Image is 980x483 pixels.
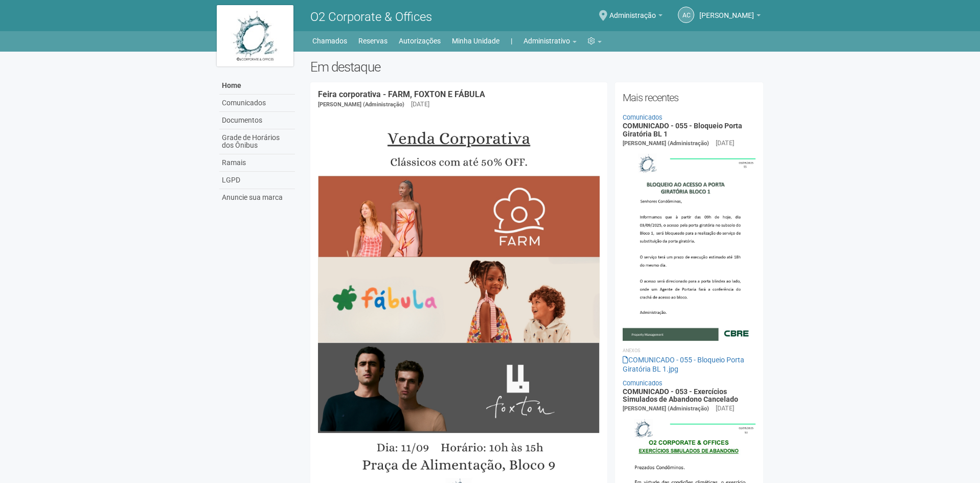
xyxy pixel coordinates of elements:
a: Chamados [312,34,347,48]
a: Grade de Horários dos Ônibus [219,129,295,154]
div: [DATE] [716,139,734,148]
span: [PERSON_NAME] (Administração) [623,405,709,412]
a: Documentos [219,112,295,129]
h2: Em destaque [310,59,764,75]
a: COMUNICADO - 053 - Exercícios Simulados de Abandono Cancelado [623,387,738,403]
span: Administração [609,2,656,19]
a: Home [219,77,295,95]
a: Reservas [358,34,388,48]
a: Administrativo [523,34,577,48]
h2: Mais recentes [623,90,756,105]
img: logo.jpg [217,5,293,66]
a: Anuncie sua marca [219,189,295,206]
a: Feira corporativa - FARM, FOXTON E FÁBULA [318,89,485,99]
a: Comunicados [623,113,663,121]
span: [PERSON_NAME] (Administração) [623,140,709,147]
div: [DATE] [716,404,734,413]
a: Minha Unidade [452,34,499,48]
a: Configurações [588,34,602,48]
div: [DATE] [411,100,429,109]
a: Comunicados [623,379,663,387]
a: COMUNICADO - 055 - Bloqueio Porta Giratória BL 1.jpg [623,356,744,373]
a: [PERSON_NAME] [699,13,761,21]
li: Anexos [623,346,756,355]
a: LGPD [219,172,295,189]
a: Comunicados [219,95,295,112]
span: [PERSON_NAME] (Administração) [318,101,404,108]
span: Ana Carla de Carvalho Silva [699,2,754,19]
a: Ramais [219,154,295,172]
span: O2 Corporate & Offices [310,10,432,24]
img: COMUNICADO%20-%20055%20-%20Bloqueio%20Porta%20Girat%C3%B3ria%20BL%201.jpg [623,148,756,340]
a: AC [678,7,694,23]
a: COMUNICADO - 055 - Bloqueio Porta Giratória BL 1 [623,122,742,137]
a: Administração [609,13,663,21]
a: | [511,34,512,48]
a: Autorizações [399,34,441,48]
